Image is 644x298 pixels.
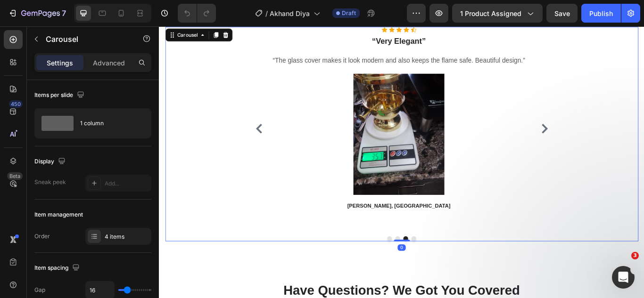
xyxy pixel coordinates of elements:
p: Settings [47,58,73,68]
button: Save [546,4,578,23]
span: Akhand Diya [270,8,310,18]
div: Item spacing [34,262,82,274]
span: 3 [631,252,639,259]
button: Dot [266,245,272,250]
div: Beta [7,172,23,180]
div: 450 [9,100,23,108]
iframe: Intercom live chat [612,266,635,289]
span: Save [554,9,570,17]
div: Sneak peek [34,178,66,186]
button: Dot [294,245,300,250]
div: Item management [34,210,83,219]
img: 71idcVMrKXL.jpg [209,55,350,196]
div: Gap [34,286,45,294]
div: 1 column [80,113,138,134]
div: Order [34,232,50,241]
p: Carousel [46,33,126,45]
div: Undo/Redo [178,4,216,23]
button: Publish [581,4,621,23]
div: 4 items [105,233,149,241]
p: 7 [62,8,66,19]
button: Dot [285,245,290,250]
iframe: Design area [159,26,644,298]
div: Items per slide [34,89,86,102]
span: 1 product assigned [460,8,521,18]
div: Carousel [19,6,47,14]
div: Publish [589,8,613,18]
button: Dot [275,245,281,250]
p: [PERSON_NAME], [GEOGRAPHIC_DATA] [102,205,456,214]
div: Display [34,155,67,168]
button: 1 product assigned [452,4,543,23]
button: 7 [4,4,70,23]
span: Draft [342,9,356,17]
div: 0 [278,254,288,262]
p: Advanced [93,58,125,68]
button: Carousel Next Arrow [442,112,457,127]
span: / [265,8,268,18]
